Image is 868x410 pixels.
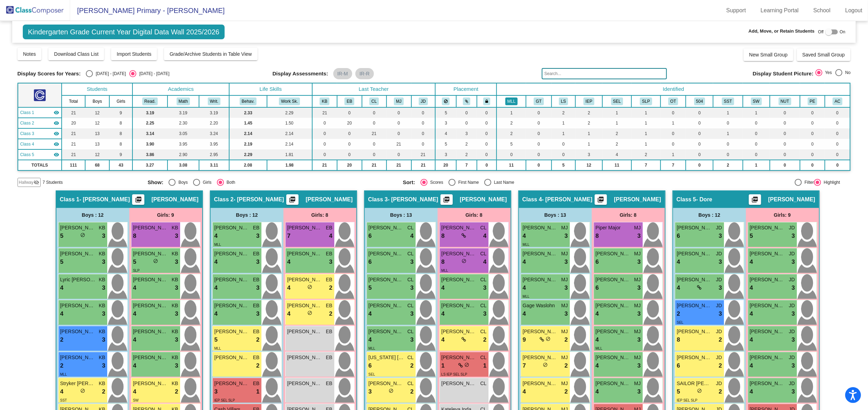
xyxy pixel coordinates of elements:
td: 12 [575,160,602,170]
td: 0 [743,118,770,128]
td: 21 [62,149,85,160]
td: 0 [686,107,713,118]
td: 12 [85,107,109,118]
div: Scores [428,179,443,186]
td: Mark Johnson - Johnson [18,139,62,149]
button: KB [320,98,329,105]
td: 11 [602,160,631,170]
td: 0 [526,160,551,170]
span: Off [818,29,824,35]
button: SLP [640,98,652,105]
span: Sort: [403,179,415,186]
th: Jaime Dore [411,95,436,107]
td: 3.95 [199,139,229,149]
button: LS [559,98,568,105]
mat-radio-group: Select an option [815,69,851,78]
td: 1 [575,128,602,139]
input: Search... [542,68,667,79]
td: 0 [661,107,686,118]
button: New Small Group [744,48,793,61]
td: 0 [800,118,825,128]
div: Filter [802,179,814,186]
td: 2 [456,149,477,160]
td: 20 [337,118,362,128]
td: 0 [800,160,825,170]
button: Print Students Details [595,194,607,205]
td: 0 [337,128,362,139]
div: Highlight [821,179,840,186]
mat-icon: visibility [54,110,59,115]
td: 21 [62,128,85,139]
span: Class 5 [20,152,34,158]
button: Math [177,98,190,105]
td: 0 [456,107,477,118]
span: Class 3 [20,130,34,137]
a: School [808,5,836,16]
mat-icon: visibility [54,131,59,136]
td: 3 [435,149,456,160]
td: 5 [435,107,456,118]
td: 2.08 [229,160,267,170]
td: 2.30 [168,118,199,128]
td: 13 [85,128,109,139]
td: 0 [411,139,436,149]
th: SST Referral [713,95,743,107]
td: 0 [456,118,477,128]
td: TOTALS [18,160,62,170]
td: 5 [435,139,456,149]
span: Class 4 [20,141,34,147]
td: 0 [770,139,800,149]
span: Download Class List [54,51,98,57]
mat-chip: IR-M [333,68,352,79]
button: Print Students Details [440,194,453,205]
td: 3.24 [199,128,229,139]
td: 0 [800,107,825,118]
th: Mark Johnson [387,95,411,107]
td: 0 [770,118,800,128]
td: 0 [411,118,436,128]
span: Import Students [117,51,151,57]
td: 21 [387,160,411,170]
td: 0 [477,149,497,160]
td: 0 [713,149,743,160]
td: 0 [770,160,800,170]
td: 0 [713,118,743,128]
th: Total [62,95,85,107]
td: 21 [62,139,85,149]
button: GT [534,98,544,105]
td: 2 [456,139,477,149]
button: CL [369,98,379,105]
div: Both [224,179,235,186]
a: Logout [840,5,868,16]
td: 0 [552,139,576,149]
td: 0 [337,139,362,149]
td: 3 [456,128,477,139]
td: 8 [109,128,132,139]
span: Class 2 [20,120,34,126]
td: 13 [85,139,109,149]
td: 0 [770,107,800,118]
button: Print Students Details [132,194,144,205]
td: 12 [85,118,109,128]
button: Notes [18,48,42,60]
button: MLL [505,98,518,105]
th: Boys [85,95,109,107]
td: 2 [602,128,631,139]
td: 0 [770,149,800,160]
button: Writ. [208,98,220,105]
td: 1 [631,118,661,128]
td: Erin Bankston - Bankston [18,118,62,128]
div: [DATE] - [DATE] [93,70,126,77]
div: No [842,69,850,76]
div: [DATE] - [DATE] [136,70,169,77]
td: 4 [435,128,456,139]
td: 3.05 [168,128,199,139]
td: 1 [552,118,576,128]
td: 0 [686,118,713,128]
div: Girls [200,179,212,186]
th: Keep with teacher [477,95,497,107]
td: 2 [602,139,631,149]
th: Speech IEP [631,95,661,107]
td: 0 [526,149,551,160]
td: 3.08 [168,160,199,170]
